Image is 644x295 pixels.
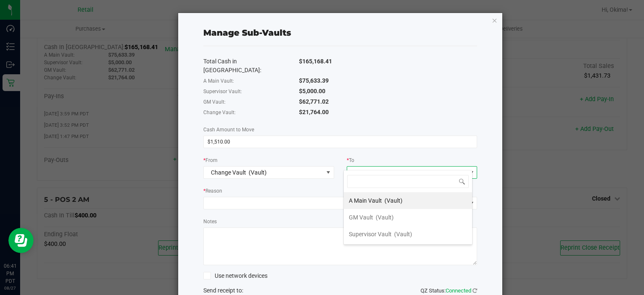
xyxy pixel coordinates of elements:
[299,109,329,115] span: $21,764.00
[299,58,332,65] span: $165,168.41
[203,89,242,94] span: Supervisor Vault:
[203,26,291,39] div: Manage Sub-Vaults
[349,231,392,238] span: Supervisor Vault
[203,287,243,294] span: Send receipt to:
[299,88,325,94] span: $5,000.00
[203,99,226,105] span: GM Vault:
[421,287,477,294] span: QZ Status:
[349,197,382,204] span: A Main Vault
[376,214,394,221] span: (Vault)
[349,214,373,221] span: GM Vault
[203,127,254,133] span: Cash Amount to Move
[384,197,402,204] span: (Vault)
[203,218,217,225] label: Notes
[211,169,246,176] span: Change Vault
[299,98,329,105] span: $62,771.02
[203,157,218,164] label: From
[347,157,354,164] label: To
[8,228,34,253] iframe: Resource center
[249,169,267,176] span: (Vault)
[203,58,261,73] span: Total Cash in [GEOGRAPHIC_DATA]:
[299,77,329,84] span: $75,633.39
[203,110,236,115] span: Change Vault:
[446,287,471,294] span: Connected
[203,78,234,84] span: A Main Vault:
[394,231,412,238] span: (Vault)
[203,272,267,280] label: Use network devices
[203,187,222,195] label: Reason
